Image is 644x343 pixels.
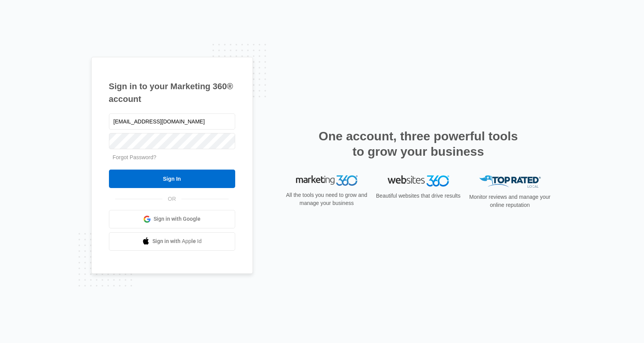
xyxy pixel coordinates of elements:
input: Email [109,113,235,130]
img: Marketing 360 [296,175,358,186]
img: Websites 360 [388,175,449,186]
a: Forgot Password? [113,154,157,160]
span: Sign in with Apple Id [152,237,202,245]
span: Sign in with Google [154,215,201,223]
p: All the tools you need to grow and manage your business [284,191,370,207]
h1: Sign in to your Marketing 360® account [109,80,235,105]
span: OR [162,195,181,203]
p: Beautiful websites that drive results [375,192,462,200]
input: Sign In [109,170,235,188]
p: Monitor reviews and manage your online reputation [467,193,553,209]
img: Top Rated Local [479,175,541,188]
h2: One account, three powerful tools to grow your business [316,128,520,159]
a: Sign in with Apple Id [109,232,235,251]
a: Sign in with Google [109,210,235,228]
